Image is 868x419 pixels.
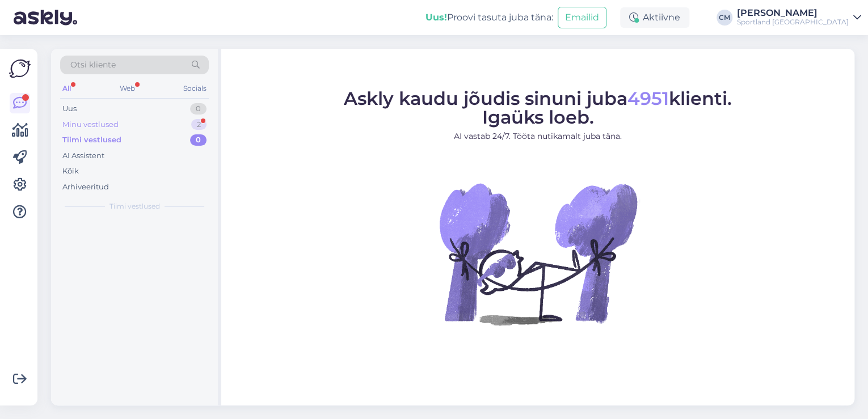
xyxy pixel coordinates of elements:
[737,18,849,27] div: Sportland [GEOGRAPHIC_DATA]
[344,130,732,142] p: AI vastab 24/7. Tööta nutikamalt juba täna.
[62,150,104,162] div: AI Assistent
[62,119,119,130] div: Minu vestlused
[425,11,553,24] div: Proovi tasuta juba täna:
[717,10,732,26] div: CM
[344,87,732,128] span: Askly kaudu jõudis sinuni juba klienti. Igaüks loeb.
[62,166,79,177] div: Kõik
[190,103,207,115] div: 0
[737,9,849,18] div: [PERSON_NAME]
[558,7,606,28] button: Emailid
[627,87,669,109] span: 4951
[737,9,861,27] a: [PERSON_NAME]Sportland [GEOGRAPHIC_DATA]
[620,7,689,28] div: Aktiivne
[62,103,77,115] div: Uus
[9,58,31,79] img: Askly Logo
[70,59,116,71] span: Otsi kliente
[425,12,447,23] b: Uus!
[117,81,137,96] div: Web
[62,181,109,193] div: Arhiveeritud
[181,81,209,96] div: Socials
[62,134,121,146] div: Tiimi vestlused
[436,151,640,355] img: No Chat active
[60,81,73,96] div: All
[109,201,160,211] span: Tiimi vestlused
[190,134,207,146] div: 0
[191,119,207,130] div: 2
